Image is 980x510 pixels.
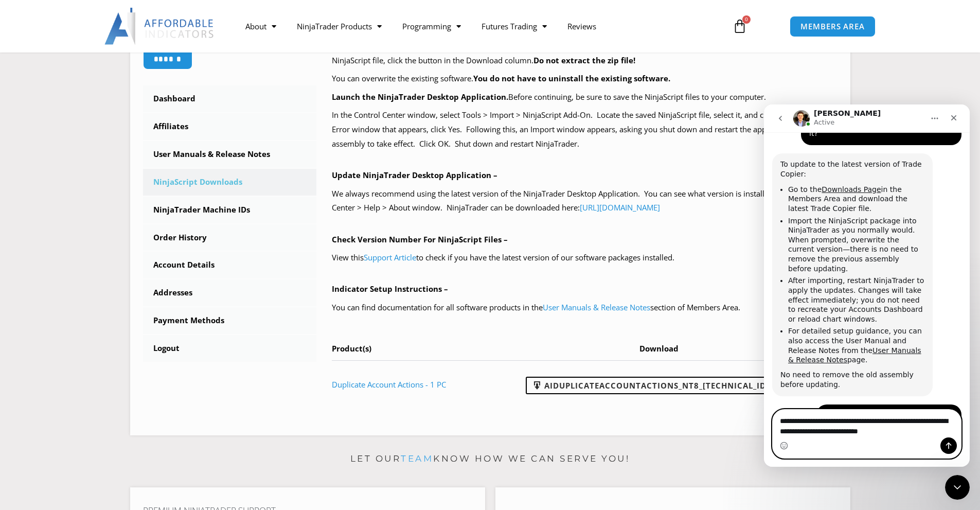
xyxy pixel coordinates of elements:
[143,85,317,112] a: Dashboard
[235,14,721,38] nav: Menu
[130,451,850,467] p: Let our know how we can serve you!
[332,234,508,244] b: Check Version Number For NinjaScript Files –
[364,252,416,262] a: Support Article
[332,39,838,68] p: Your purchased products with available NinjaScript downloads are listed in the table below, at th...
[332,379,446,390] a: Duplicate Account Actions - 1 PC
[557,14,607,38] a: Reviews
[392,14,471,38] a: Programming
[332,301,838,315] p: You can find documentation for all software products in the section of Members Area.
[332,92,508,102] b: Launch the NinjaTrader Desktop Application.
[639,343,679,354] span: Download
[332,72,838,86] p: You can overwrite the existing software.
[742,15,751,24] span: 0
[401,453,433,464] a: team
[143,85,317,361] nav: Account pages
[580,202,660,213] a: [URL][DOMAIN_NAME]
[543,302,650,312] a: User Manuals & Release Notes
[717,11,762,41] a: 0
[945,475,970,500] iframe: Intercom live chat
[143,279,317,306] a: Addresses
[473,73,670,83] b: You do not have to uninstall the existing software.
[332,170,497,180] b: Update NinjaTrader Desktop Application –
[143,169,317,196] a: NinjaScript Downloads
[104,8,215,45] img: LogoAI | Affordable Indicators – NinjaTrader
[332,187,838,216] p: We always recommend using the latest version of the NinjaTrader Desktop Application. You can see ...
[332,284,448,294] b: Indicator Setup Instructions –
[332,343,371,354] span: Product(s)
[790,16,876,37] a: MEMBERS AREA
[332,251,838,265] p: View this to check if you have the latest version of our software packages installed.
[332,90,838,104] p: Before continuing, be sure to save the NinjaScript files to your computer.
[143,224,317,251] a: Order History
[143,252,317,278] a: Account Details
[471,14,557,38] a: Futures Trading
[526,377,791,394] a: AIDuplicateAccountActions_NT8_[TECHNICAL_ID].zip
[764,104,970,467] iframe: Intercom live chat
[533,55,635,65] b: Do not extract the zip file!
[143,335,317,362] a: Logout
[143,141,317,168] a: User Manuals & Release Notes
[143,197,317,223] a: NinjaTrader Machine IDs
[332,108,838,151] p: In the Control Center window, select Tools > Import > NinjaScript Add-On. Locate the saved NinjaS...
[143,307,317,334] a: Payment Methods
[287,14,392,38] a: NinjaTrader Products
[143,113,317,140] a: Affiliates
[800,23,865,30] span: MEMBERS AREA
[235,14,287,38] a: About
